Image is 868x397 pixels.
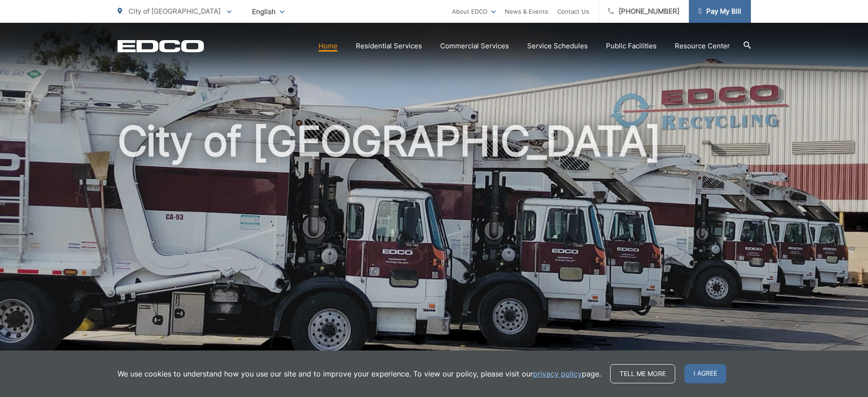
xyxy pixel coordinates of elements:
[557,6,589,17] a: Contact Us
[118,368,601,379] p: We use cookies to understand how you use our site and to improve your experience. To view our pol...
[440,41,509,52] a: Commercial Services
[245,4,291,20] span: English
[505,6,548,17] a: News & Events
[606,41,657,52] a: Public Facilities
[533,368,582,379] a: privacy policy
[675,41,730,52] a: Resource Center
[610,364,675,383] a: Tell me more
[318,41,338,52] a: Home
[527,41,588,52] a: Service Schedules
[356,41,422,52] a: Residential Services
[698,6,741,17] span: Pay My Bill
[452,6,496,17] a: About EDCO
[128,7,221,15] span: City of [GEOGRAPHIC_DATA]
[684,364,726,383] span: I agree
[118,40,204,52] a: EDCD logo. Return to the homepage.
